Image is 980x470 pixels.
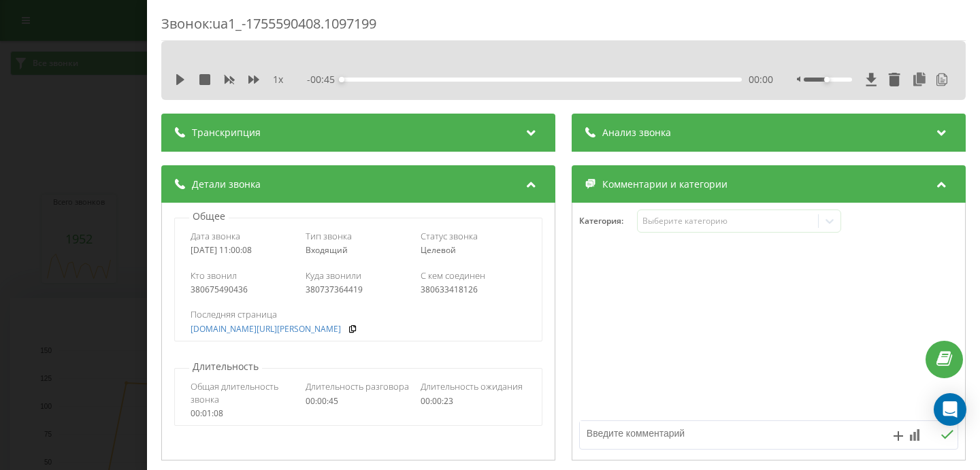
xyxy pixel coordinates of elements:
[191,308,277,320] span: Последняя страница
[189,209,229,223] p: Общее
[191,230,240,242] span: Дата звонка
[421,397,526,406] div: 00:00:23
[191,246,296,255] div: [DATE] 11:00:08
[421,380,523,392] span: Длительность ожидания
[579,216,637,226] h4: Категория :
[306,397,411,406] div: 00:00:45
[189,360,262,373] p: Длительность
[191,324,341,334] a: [DOMAIN_NAME][URL][PERSON_NAME]
[273,73,283,86] span: 1 x
[306,380,409,392] span: Длительность разговора
[421,269,485,282] span: С кем соединен
[421,244,456,256] span: Целевой
[191,269,237,282] span: Кто звонил
[934,393,966,426] div: Open Intercom Messenger
[192,178,261,191] span: Детали звонка
[421,285,526,295] div: 380633418126
[421,230,478,242] span: Статус звонка
[191,380,296,405] span: Общая длительность звонка
[339,77,344,82] div: Accessibility label
[602,178,728,191] span: Комментарии и категории
[306,230,352,242] span: Тип звонка
[749,73,773,86] span: 00:00
[602,126,671,139] span: Анализ звонка
[307,73,342,86] span: - 00:45
[161,14,966,41] div: Звонок : ua1_-1755590408.1097199
[191,285,296,295] div: 380675490436
[306,244,348,256] span: Входящий
[824,77,830,82] div: Accessibility label
[642,216,813,226] div: Выберите категорию
[306,269,361,282] span: Куда звонили
[306,285,411,295] div: 380737364419
[191,409,296,418] div: 00:01:08
[192,126,261,139] span: Транскрипция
